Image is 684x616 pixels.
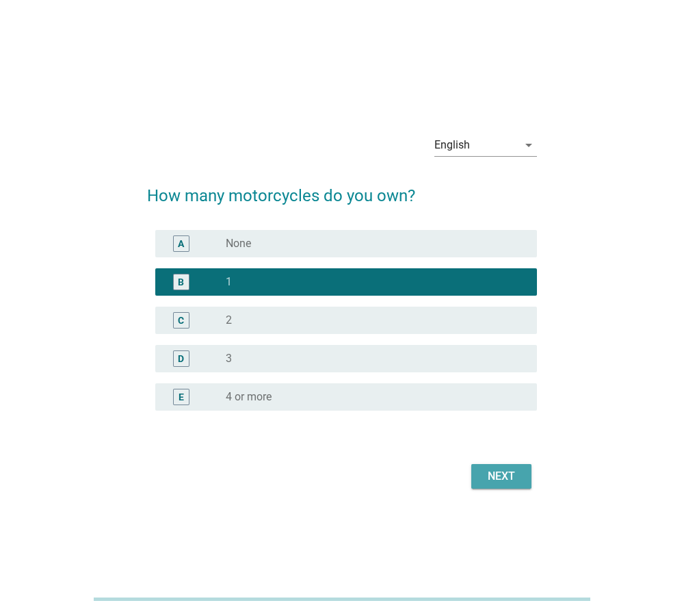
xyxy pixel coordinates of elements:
i: arrow_drop_down [521,137,537,153]
button: Next [471,464,531,489]
div: B [178,275,184,290]
div: A [178,237,184,251]
h2: How many motorcycles do you own? [147,170,538,208]
div: English [434,139,470,151]
div: E [179,390,184,405]
label: 4 or more [226,390,272,404]
div: Next [482,468,521,485]
label: 2 [226,313,232,327]
div: C [178,313,184,328]
label: 1 [226,275,232,289]
label: None [226,237,251,251]
div: D [178,352,184,366]
label: 3 [226,352,232,365]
